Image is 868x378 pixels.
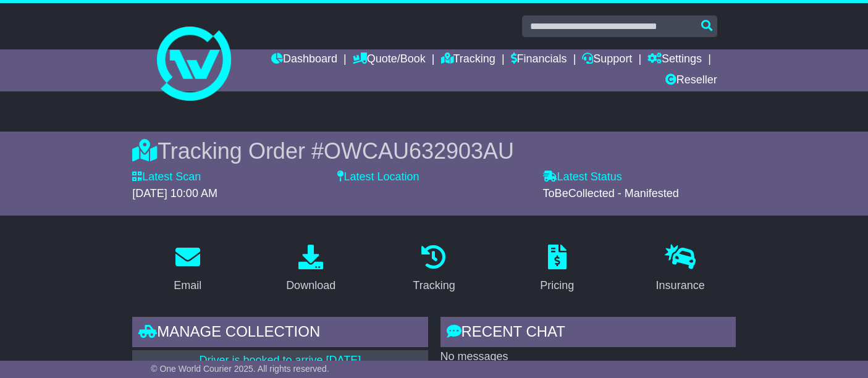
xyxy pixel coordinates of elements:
span: ToBeCollected - Manifested [543,187,679,199]
p: No messages [440,350,736,364]
a: Tracking [441,49,495,70]
label: Latest Scan [132,170,201,184]
a: Reseller [665,70,717,91]
div: Tracking Order # [132,138,736,164]
div: Email [174,277,201,294]
div: Pricing [540,277,574,294]
a: Dashboard [271,49,337,70]
a: Quote/Book [353,49,426,70]
a: Settings [647,49,702,70]
div: Tracking [413,277,455,294]
span: OWCAU632903AU [324,138,514,164]
a: Download [278,240,343,298]
span: © One World Courier 2025. All rights reserved. [151,364,329,374]
a: Support [582,49,632,70]
div: Manage collection [132,317,428,350]
a: Pricing [532,240,582,298]
label: Latest Location [337,170,419,184]
a: Insurance [648,240,713,298]
a: Tracking [405,240,463,298]
span: [DATE] 10:00 AM [132,187,217,199]
div: Download [286,277,335,294]
a: Financials [511,49,567,70]
a: Email [166,240,209,298]
div: RECENT CHAT [440,317,736,350]
div: Insurance [656,277,705,294]
label: Latest Status [543,170,622,184]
